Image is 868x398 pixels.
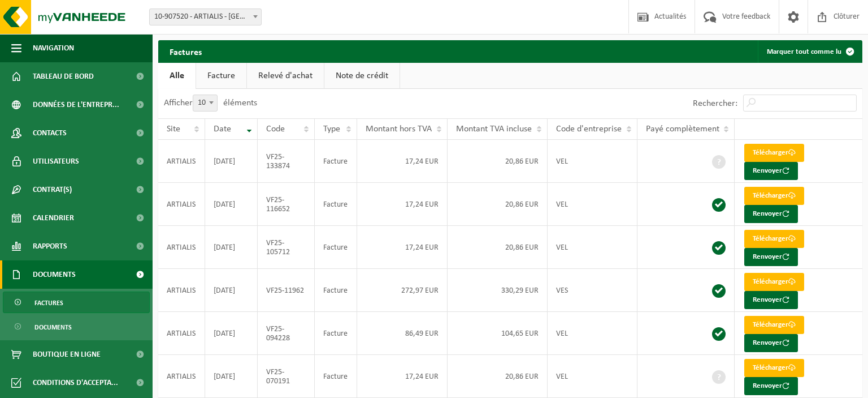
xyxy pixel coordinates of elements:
[33,91,119,119] span: Données de l'entrepr...
[315,269,357,312] td: Facture
[158,312,205,355] td: ARTIALIS
[205,355,258,398] td: [DATE]
[744,334,798,352] button: Renvoyer
[33,176,72,204] span: Contrat(s)
[548,140,637,183] td: VEL
[193,95,218,112] span: 10
[247,63,324,89] a: Relevé d'achat
[357,355,448,398] td: 17,24 EUR
[448,312,548,355] td: 104,65 EUR
[548,312,637,355] td: VEL
[3,316,150,337] a: Documents
[744,273,804,291] a: Télécharger
[33,260,76,289] span: Documents
[33,34,74,62] span: Navigation
[357,183,448,226] td: 17,24 EUR
[744,162,798,180] button: Renvoyer
[258,183,315,226] td: VF25-116652
[205,226,258,269] td: [DATE]
[258,226,315,269] td: VF25-105712
[324,63,400,89] a: Note de crédit
[548,269,637,312] td: VES
[33,119,67,147] span: Contacts
[448,140,548,183] td: 20,86 EUR
[33,232,67,260] span: Rapports
[448,183,548,226] td: 20,86 EUR
[167,125,180,134] span: Site
[323,125,340,134] span: Type
[205,140,258,183] td: [DATE]
[164,99,257,108] label: Afficher éléments
[258,269,315,312] td: VF25-11962
[158,355,205,398] td: ARTIALIS
[205,183,258,226] td: [DATE]
[158,63,196,89] a: Alle
[548,355,637,398] td: VEL
[744,205,798,223] button: Renvoyer
[3,292,150,313] a: Factures
[548,226,637,269] td: VEL
[556,125,622,134] span: Code d'entreprise
[744,359,804,377] a: Télécharger
[315,140,357,183] td: Facture
[266,125,285,134] span: Code
[193,95,217,111] span: 10
[357,269,448,312] td: 272,97 EUR
[744,144,804,162] a: Télécharger
[33,62,94,91] span: Tableau de bord
[744,248,798,266] button: Renvoyer
[744,291,798,309] button: Renvoyer
[196,63,246,89] a: Facture
[149,8,262,25] span: 10-907520 - ARTIALIS - LIÈGE
[158,183,205,226] td: ARTIALIS
[205,269,258,312] td: [DATE]
[758,40,861,63] button: Marquer tout comme lu
[448,269,548,312] td: 330,29 EUR
[744,230,804,248] a: Télécharger
[33,204,74,232] span: Calendrier
[258,140,315,183] td: VF25-133874
[456,125,532,134] span: Montant TVA incluse
[158,269,205,312] td: ARTIALIS
[258,312,315,355] td: VF25-094228
[693,99,737,108] label: Rechercher:
[158,140,205,183] td: ARTIALIS
[33,147,79,176] span: Utilisateurs
[448,355,548,398] td: 20,86 EUR
[357,226,448,269] td: 17,24 EUR
[33,369,118,397] span: Conditions d'accepta...
[34,292,63,314] span: Factures
[646,125,719,134] span: Payé complètement
[744,377,798,395] button: Renvoyer
[315,355,357,398] td: Facture
[357,140,448,183] td: 17,24 EUR
[214,125,231,134] span: Date
[315,183,357,226] td: Facture
[744,316,804,334] a: Télécharger
[744,187,804,205] a: Télécharger
[150,9,261,25] span: 10-907520 - ARTIALIS - LIÈGE
[158,226,205,269] td: ARTIALIS
[205,312,258,355] td: [DATE]
[158,40,213,62] h2: Factures
[357,312,448,355] td: 86,49 EUR
[366,125,432,134] span: Montant hors TVA
[258,355,315,398] td: VF25-070191
[315,226,357,269] td: Facture
[315,312,357,355] td: Facture
[448,226,548,269] td: 20,86 EUR
[34,316,72,338] span: Documents
[33,340,101,369] span: Boutique en ligne
[548,183,637,226] td: VEL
